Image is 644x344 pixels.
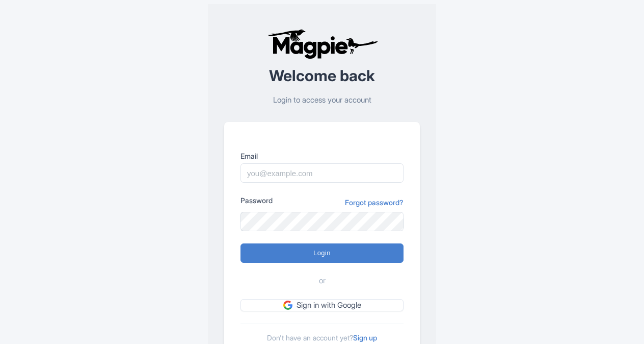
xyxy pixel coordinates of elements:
[319,275,326,287] span: or
[240,243,404,263] input: Login
[240,151,404,161] label: Email
[224,94,420,106] p: Login to access your account
[240,163,404,183] input: you@example.com
[265,29,380,59] img: logo-ab69f6fb50320c5b225c76a69d11143b.png
[240,299,404,312] a: Sign in with Google
[283,301,292,310] img: google.svg
[224,67,420,84] h2: Welcome back
[345,197,404,208] a: Forgot password?
[353,333,377,342] a: Sign up
[240,195,273,206] label: Password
